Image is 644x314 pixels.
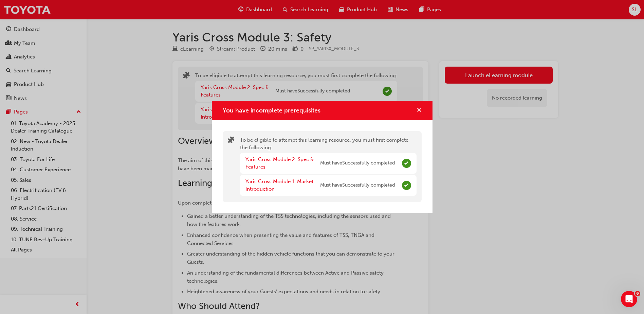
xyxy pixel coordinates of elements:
span: You have incomplete prerequisites [223,107,320,114]
span: Complete [402,159,411,168]
a: Yaris Cross Module 1: Market Introduction [245,178,313,192]
span: cross-icon [417,108,422,114]
a: Yaris Cross Module 2: Spec & Features [245,156,314,170]
span: Complete [402,181,411,190]
iframe: Intercom live chat [621,291,637,307]
span: Must have Successfully completed [320,159,395,167]
button: cross-icon [417,106,422,115]
span: 6 [635,291,640,296]
span: puzzle-icon [228,137,235,145]
span: Must have Successfully completed [320,181,395,189]
div: To be eligible to attempt this learning resource, you must first complete the following: [240,136,417,197]
div: You have incomplete prerequisites [212,101,433,213]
